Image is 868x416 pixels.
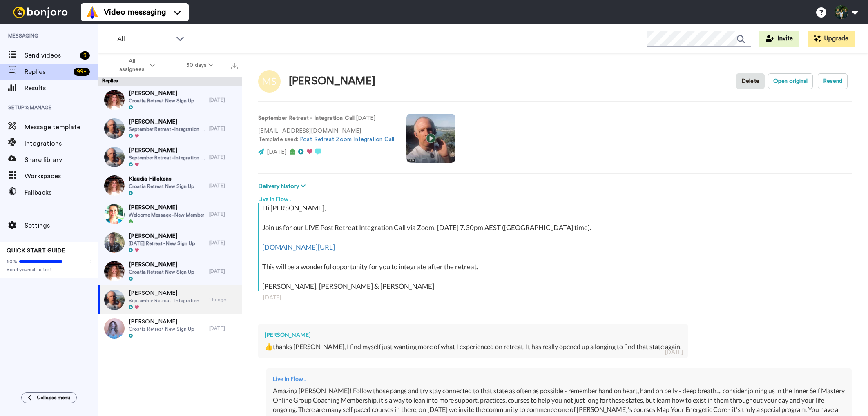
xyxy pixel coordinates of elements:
[768,73,813,89] button: Open original
[129,175,194,183] span: Klaudia Hillekens
[98,86,242,114] a: [PERSON_NAME]Croatia Retreat New Sign Up[DATE]
[100,54,171,77] button: All assignees
[129,318,194,326] span: [PERSON_NAME]
[759,31,799,47] button: Invite
[86,6,99,19] img: vm-color.svg
[129,118,205,126] span: [PERSON_NAME]
[104,90,125,110] img: 4a3a30de-2500-4b3d-a0f9-1681c91deff7-thumb.jpg
[231,63,238,69] img: export.svg
[104,204,125,224] img: 38378a88-1533-47e2-a831-46e53c2a477e-thumb.jpg
[98,171,242,200] a: Klaudia HillekensCroatia Retreat New Sign Up[DATE]
[209,268,238,274] div: [DATE]
[104,261,125,281] img: dd7362e7-4956-47af-9292-d3fe6c330ab7-thumb.jpg
[25,51,77,60] span: Send videos
[98,285,242,314] a: [PERSON_NAME]September Retreat - Integration Call1 hr ago
[104,7,166,18] span: Video messaging
[25,122,98,132] span: Message template
[258,182,308,191] button: Delivery history
[25,171,98,181] span: Workspaces
[129,261,194,269] span: [PERSON_NAME]
[129,183,194,190] span: Croatia Retreat New Sign Up
[98,228,242,257] a: [PERSON_NAME][DATE] Retreat - New Sign Up[DATE]
[104,232,125,253] img: f2341e43-c9d6-4a41-a2d0-b02c592cf083-thumb.jpg
[7,248,65,254] span: QUICK START GUIDE
[258,115,355,121] strong: September Retreat - Integration Call
[258,70,281,93] img: Image of Mary Sutherland
[104,290,125,310] img: 3987b40a-daa4-404f-834f-8850561a2f8f-thumb.jpg
[209,154,238,160] div: [DATE]
[129,212,204,218] span: Welcome Message - New Member
[104,147,125,167] img: 3987b40a-daa4-404f-834f-8850561a2f8f-thumb.jpg
[736,73,765,89] button: Delete
[129,146,205,155] span: [PERSON_NAME]
[209,325,238,332] div: [DATE]
[209,211,238,217] div: [DATE]
[129,232,195,240] span: [PERSON_NAME]
[7,258,17,265] span: 60%
[209,239,238,246] div: [DATE]
[258,127,394,144] p: [EMAIL_ADDRESS][DOMAIN_NAME] Template used:
[7,266,91,273] span: Send yourself a test
[263,293,847,301] div: [DATE]
[171,58,229,73] button: 30 days
[98,114,242,143] a: [PERSON_NAME]September Retreat - Integration Call[DATE]
[25,155,98,165] span: Share library
[98,77,242,86] div: Replies
[262,243,335,251] a: [DOMAIN_NAME][URL]
[209,182,238,189] div: [DATE]
[262,203,850,291] div: Hi [PERSON_NAME], Join us for our LIVE Post Retreat Integration Call via Zoom. [DATE] 7.30pm AEST...
[25,67,70,77] span: Replies
[129,204,204,212] span: [PERSON_NAME]
[10,7,71,18] img: bj-logo-header-white.svg
[129,89,194,97] span: [PERSON_NAME]
[98,257,242,285] a: [PERSON_NAME]Croatia Retreat New Sign Up[DATE]
[115,57,148,73] span: All assignees
[267,149,286,155] span: [DATE]
[21,392,77,403] button: Collapse menu
[37,394,70,401] span: Collapse menu
[129,240,195,247] span: [DATE] Retreat - New Sign Up
[80,51,90,60] div: 9
[98,143,242,171] a: [PERSON_NAME]September Retreat - Integration Call[DATE]
[273,375,845,383] div: Live In Flow .
[98,314,242,343] a: [PERSON_NAME]Croatia Retreat New Sign Up[DATE]
[129,326,194,332] span: Croatia Retreat New Sign Up
[98,200,242,228] a: [PERSON_NAME]Welcome Message - New Member[DATE]
[229,59,240,71] button: Export all results that match these filters now.
[258,191,852,203] div: Live In Flow .
[74,68,90,76] div: 99 +
[25,83,98,93] span: Results
[25,188,98,197] span: Fallbacks
[818,73,848,89] button: Resend
[129,155,205,161] span: September Retreat - Integration Call
[258,114,394,123] p: : [DATE]
[104,318,125,339] img: 5a5942a6-c45b-4c55-95f5-0a1c37f76cc7-thumb.jpg
[209,125,238,132] div: [DATE]
[25,139,98,148] span: Integrations
[129,297,205,304] span: September Retreat - Integration Call
[265,342,681,352] div: 👍thanks [PERSON_NAME], I find myself just wanting more of what I experienced on retreat. It has r...
[129,289,205,297] span: [PERSON_NAME]
[104,175,125,196] img: ebd1082f-8655-43c8-8cb7-89481548cef8-thumb.jpg
[117,34,172,44] span: All
[25,221,98,230] span: Settings
[808,31,855,47] button: Upgrade
[104,118,125,139] img: 3987b40a-daa4-404f-834f-8850561a2f8f-thumb.jpg
[289,75,375,87] div: [PERSON_NAME]
[209,297,238,303] div: 1 hr ago
[129,269,194,275] span: Croatia Retreat New Sign Up
[129,97,194,104] span: Croatia Retreat New Sign Up
[209,97,238,103] div: [DATE]
[129,126,205,133] span: September Retreat - Integration Call
[265,331,681,339] div: [PERSON_NAME]
[665,348,683,356] div: [DATE]
[300,137,394,142] a: Post Retreat Zoom Integration Call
